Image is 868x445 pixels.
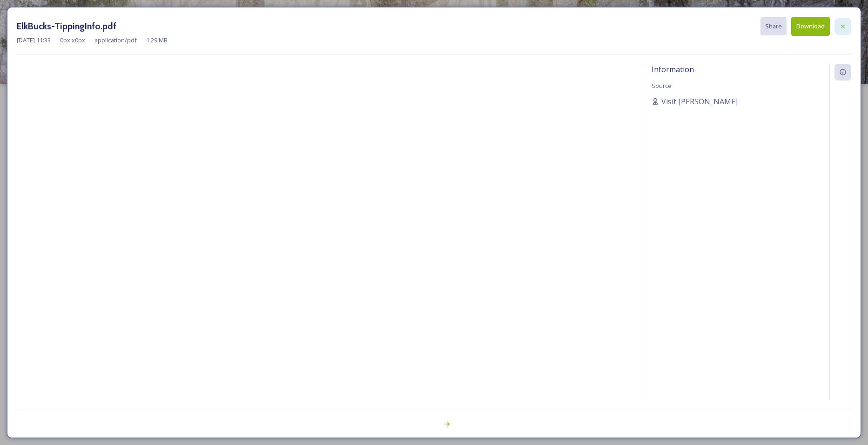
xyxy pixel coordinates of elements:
[760,17,787,35] button: Share
[17,36,51,45] span: [DATE] 11:33
[94,36,137,45] span: application/pdf
[661,96,738,107] span: Visit [PERSON_NAME]
[146,36,168,45] span: 1.29 MB
[60,36,85,45] span: 0 px x 0 px
[791,17,830,36] button: Download
[652,81,672,90] span: Source
[652,64,694,74] span: Information
[17,20,116,33] h3: ElkBucks-TippingInfo.pdf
